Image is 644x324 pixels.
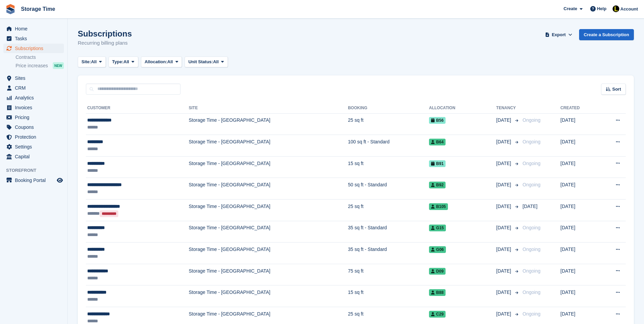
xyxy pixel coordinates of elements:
td: [DATE] [560,285,598,307]
th: Tenancy [496,103,520,114]
span: All [123,59,129,65]
span: B105 [429,203,448,210]
td: [DATE] [560,200,598,221]
span: Allocation: [145,59,167,65]
span: Protection [15,132,55,142]
td: [DATE] [560,135,598,157]
button: Unit Status: All [185,56,228,68]
span: Price increases [16,63,48,69]
img: stora-icon-8386f47178a22dfd0bd8f6a31ec36ba5ce8667c1dd55bd0f319d3a0aa187defe.svg [5,4,16,14]
td: 35 sq ft - Standard [348,242,429,264]
span: [DATE] [496,224,512,231]
a: Storage Time [18,3,58,15]
span: [DATE] [496,117,512,124]
a: menu [3,73,64,83]
span: Unit Status: [188,59,213,65]
span: B56 [429,117,446,124]
td: Storage Time - [GEOGRAPHIC_DATA] [189,113,348,135]
span: [DATE] [496,310,512,318]
span: Home [15,24,55,33]
td: 75 sq ft [348,264,429,285]
span: Tasks [15,34,55,43]
button: Allocation: All [141,56,182,68]
a: menu [3,122,64,132]
td: Storage Time - [GEOGRAPHIC_DATA] [189,178,348,200]
span: Invoices [15,103,55,112]
td: [DATE] [560,113,598,135]
span: [DATE] [496,203,512,210]
a: menu [3,24,64,33]
a: menu [3,152,64,161]
td: [DATE] [560,221,598,242]
span: Ongoing [523,247,541,252]
td: [DATE] [560,242,598,264]
a: menu [3,93,64,102]
td: 50 sq ft - Standard [348,178,429,200]
span: Pricing [15,113,55,122]
span: Capital [15,152,55,161]
span: [DATE] [496,246,512,253]
span: Storefront [6,167,67,174]
td: 35 sq ft - Standard [348,221,429,242]
span: Ongoing [523,161,541,166]
p: Recurring billing plans [78,39,132,47]
a: menu [3,113,64,122]
span: Sites [15,73,55,83]
a: menu [3,103,64,112]
span: G06 [429,246,446,253]
span: Export [552,31,566,38]
span: Ongoing [523,182,541,187]
td: 15 sq ft [348,156,429,178]
a: Create a Subscription [579,29,634,40]
span: [DATE] [523,204,538,209]
a: Contracts [16,54,64,61]
span: Create [564,5,577,12]
th: Customer [86,103,189,114]
td: Storage Time - [GEOGRAPHIC_DATA] [189,156,348,178]
span: B64 [429,139,446,145]
button: Export [544,29,574,40]
span: Subscriptions [15,44,55,53]
h1: Subscriptions [78,29,132,38]
span: Help [597,5,606,12]
span: Booking Portal [15,176,55,185]
span: [DATE] [496,160,512,167]
span: [DATE] [496,289,512,296]
span: All [213,59,219,65]
td: Storage Time - [GEOGRAPHIC_DATA] [189,200,348,221]
td: [DATE] [560,264,598,285]
td: 100 sq ft - Standard [348,135,429,157]
span: Account [620,6,638,13]
a: menu [3,34,64,43]
td: Storage Time - [GEOGRAPHIC_DATA] [189,135,348,157]
td: Storage Time - [GEOGRAPHIC_DATA] [189,221,348,242]
td: [DATE] [560,156,598,178]
span: B88 [429,289,446,296]
span: G15 [429,225,446,231]
span: CRM [15,83,55,93]
span: C29 [429,311,446,318]
td: Storage Time - [GEOGRAPHIC_DATA] [189,242,348,264]
span: Settings [15,142,55,152]
button: Type: All [109,56,138,68]
span: All [91,59,97,65]
span: [DATE] [496,181,512,188]
a: Price increases NEW [16,62,64,69]
a: menu [3,44,64,53]
span: Analytics [15,93,55,102]
td: 15 sq ft [348,285,429,307]
td: 25 sq ft [348,200,429,221]
span: Ongoing [523,311,541,317]
span: Sort [612,86,621,93]
th: Site [189,103,348,114]
span: Type: [112,59,124,65]
a: menu [3,83,64,93]
td: [DATE] [560,178,598,200]
div: NEW [53,62,64,69]
span: Ongoing [523,268,541,274]
td: Storage Time - [GEOGRAPHIC_DATA] [189,264,348,285]
th: Allocation [429,103,496,114]
span: [DATE] [496,268,512,275]
button: Site: All [78,56,106,68]
td: Storage Time - [GEOGRAPHIC_DATA] [189,285,348,307]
